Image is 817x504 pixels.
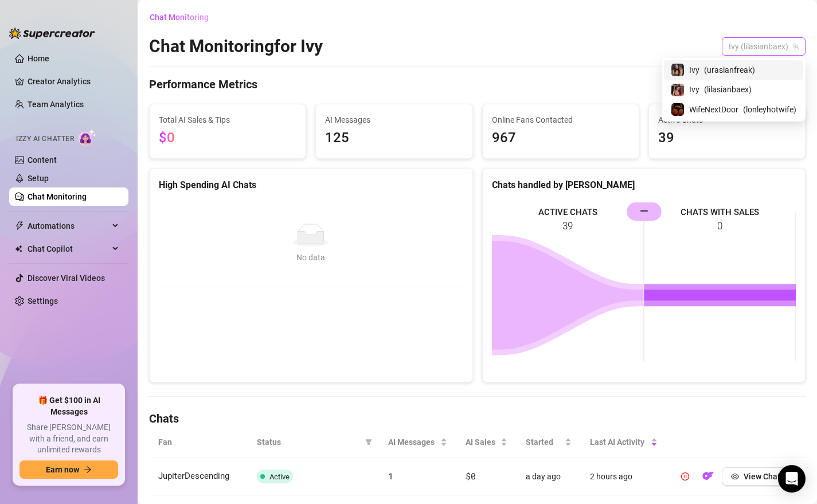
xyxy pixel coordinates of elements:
div: Chats handled by [PERSON_NAME] [492,178,796,192]
div: No data [170,251,452,264]
th: Fan [149,427,248,458]
span: Active [269,472,290,481]
span: Earn now [46,465,79,474]
span: WifeNextDoor [689,103,738,116]
img: Ivy [671,64,684,76]
a: Home [28,54,49,63]
h4: Performance Metrics [149,76,257,95]
a: OF [699,474,717,483]
a: Content [28,155,57,165]
span: team [792,43,799,50]
span: ( urasianfreak ) [704,64,755,76]
img: Chat Copilot [15,245,22,253]
span: Ivy (lilasianbaex) [729,38,799,55]
span: ( lilasianbaex ) [704,83,752,96]
span: AI Messages [388,436,439,448]
span: Online Fans Contacted [492,114,630,126]
span: Automations [28,217,109,235]
span: 967 [492,127,630,149]
span: eye [731,472,739,480]
span: Last AI Activity [590,436,648,448]
span: Started [526,436,562,448]
span: Chat Monitoring [150,13,209,22]
a: Settings [28,296,58,306]
span: Status [257,436,361,448]
a: Chat Monitoring [28,192,87,201]
th: AI Sales [456,427,517,458]
h2: Chat Monitoring for Ivy [149,36,323,57]
img: OF [702,470,714,482]
span: Active Chats [658,114,796,126]
td: 2 hours ago [581,458,667,495]
span: ( lonleyhotwife ) [743,103,796,116]
button: View Chat [722,467,789,486]
button: Earn nowarrow-right [19,460,118,479]
th: Last AI Activity [581,427,667,458]
span: 125 [325,127,463,149]
span: $0 [159,130,175,146]
button: OF [699,467,717,486]
a: Discover Viral Videos [28,274,105,283]
th: AI Messages [379,427,457,458]
span: JupiterDescending [158,471,229,481]
span: filter [363,433,374,451]
span: 🎁 Get $100 in AI Messages [19,395,118,417]
span: Ivy [689,83,699,96]
span: 39 [658,127,796,149]
span: AI Messages [325,114,463,126]
span: View Chat [744,472,780,481]
div: High Spending AI Chats [159,178,463,192]
span: Total AI Sales & Tips [159,114,296,126]
img: Ivy [671,84,684,96]
span: filter [365,439,372,446]
td: a day ago [517,458,580,495]
a: Creator Analytics [28,72,119,91]
button: Chat Monitoring [149,8,218,26]
span: Share [PERSON_NAME] with a friend, and earn unlimited rewards [19,422,118,456]
span: Chat Copilot [28,240,109,258]
a: Team Analytics [28,100,84,109]
th: Started [517,427,580,458]
img: WifeNextDoor [671,103,684,116]
a: Setup [28,174,49,183]
img: logo-BBDzfeDw.svg [9,28,95,39]
span: AI Sales [466,436,498,448]
span: Izzy AI Chatter [16,134,74,144]
span: arrow-right [84,466,92,474]
div: Open Intercom Messenger [778,465,806,493]
span: thunderbolt [15,221,24,230]
h4: Chats [149,411,806,427]
img: AI Chatter [79,129,96,146]
span: $0 [466,470,475,482]
span: pause-circle [681,472,689,480]
span: Ivy [689,64,699,76]
span: 1 [388,470,393,482]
